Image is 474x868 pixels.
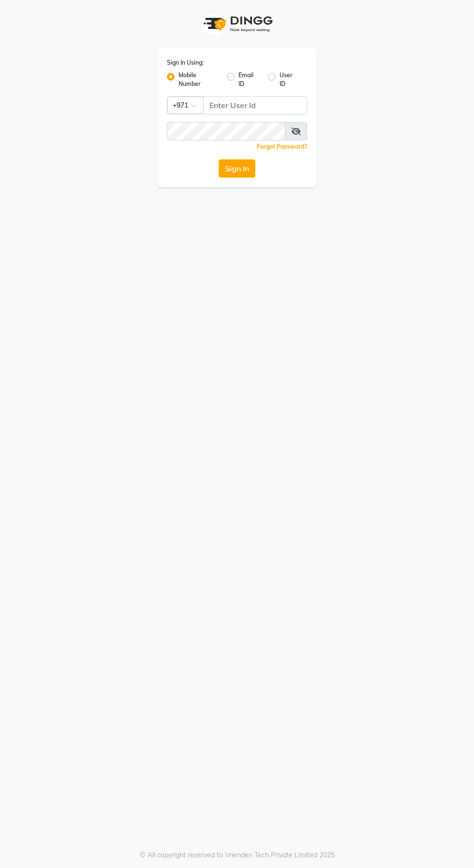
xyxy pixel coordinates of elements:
img: logo1.svg [198,10,276,38]
input: Username [203,96,307,114]
label: Email ID [238,71,260,88]
button: Sign In [219,159,255,178]
input: Username [167,122,285,140]
a: Forgot Password? [257,143,307,150]
label: User ID [280,71,299,88]
label: Mobile Number [178,71,219,88]
label: Sign In Using: [167,58,204,67]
